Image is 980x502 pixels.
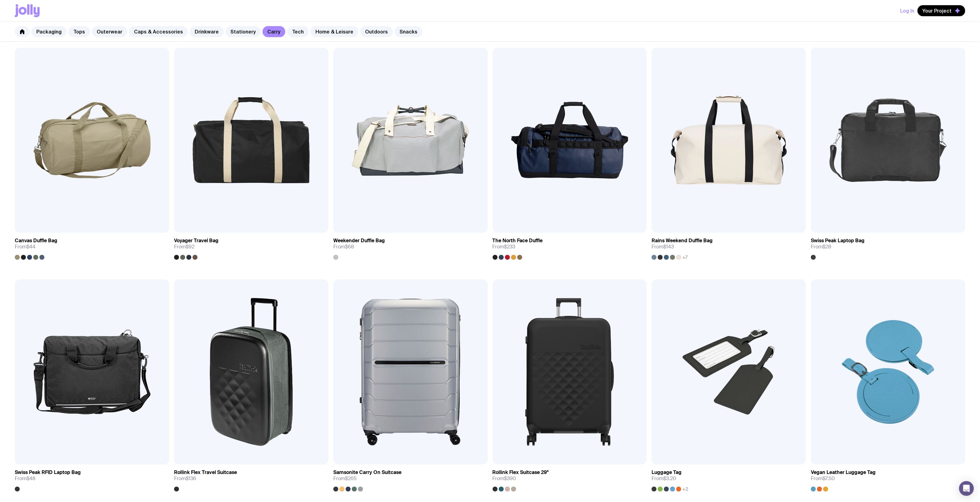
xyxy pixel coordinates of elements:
a: Home & Leisure [311,26,358,37]
span: $265 [345,475,357,482]
span: $44 [26,243,35,250]
h3: Swiss Peak RFID Laptop Bag [15,469,81,476]
div: Open Intercom Messenger [959,481,974,496]
h3: Swiss Peak Laptop Bag [811,238,864,244]
a: Tech [287,26,309,37]
a: Voyager Travel BagFrom$92 [174,233,328,260]
span: +2 [682,487,688,492]
span: From [811,244,831,250]
button: Log In [900,5,914,16]
a: Samsonite Carry On SuitcaseFrom$265 [333,464,488,492]
span: From [15,244,35,250]
span: From [333,244,354,250]
a: Rollink Flex Travel SuitcaseFrom$136 [174,464,328,492]
span: $390 [504,475,516,482]
a: Weekender Duffle BagFrom$68 [333,233,488,260]
span: From [811,476,835,482]
span: Your Project [922,8,952,14]
span: From [493,244,515,250]
span: From [174,244,194,250]
h3: Canvas Duffle Bag [15,238,57,244]
a: The North Face DuffleFrom$233 [493,233,647,260]
span: From [652,244,674,250]
span: $92 [186,243,194,250]
a: Swiss Peak Laptop BagFrom$28 [811,233,965,260]
span: $28 [823,243,831,250]
a: Packaging [31,26,67,37]
a: Carry [262,26,285,37]
a: Snacks [395,26,422,37]
span: $233 [504,243,515,250]
a: Luggage TagFrom$3.20+2 [652,464,806,492]
a: Drinkware [190,26,224,37]
span: From [15,476,35,482]
a: Swiss Peak RFID Laptop BagFrom$48 [15,464,169,492]
a: Stationery [226,26,261,37]
h3: Rollink Flex Travel Suitcase [174,469,237,476]
span: $48 [26,475,35,482]
span: From [333,476,357,482]
h3: Rains Weekend Duffle Bag [652,238,713,244]
a: Canvas Duffle BagFrom$44 [15,233,169,260]
a: Caps & Accessories [129,26,188,37]
span: +7 [682,255,688,260]
a: Rains Weekend Duffle BagFrom$143+7 [652,233,806,260]
span: From [652,476,676,482]
span: $7.50 [823,475,835,482]
h3: Rollink Flex Suitcase 29" [493,469,549,476]
a: Outdoors [360,26,393,37]
h3: Weekender Duffle Bag [333,238,385,244]
h3: Voyager Travel Bag [174,238,218,244]
h3: Samsonite Carry On Suitcase [333,469,401,476]
span: From [493,476,516,482]
a: Outerwear [92,26,127,37]
a: Vegan Leather Luggage TagFrom$7.50 [811,464,965,492]
span: $68 [345,243,354,250]
h3: Vegan Leather Luggage Tag [811,469,876,476]
a: Rollink Flex Suitcase 29"From$390 [493,464,647,492]
span: $136 [186,475,196,482]
h3: The North Face Duffle [493,238,543,244]
span: From [174,476,196,482]
h3: Luggage Tag [652,469,681,476]
a: Tops [68,26,90,37]
button: Your Project [917,5,965,16]
span: $143 [663,243,674,250]
span: $3.20 [663,475,676,482]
